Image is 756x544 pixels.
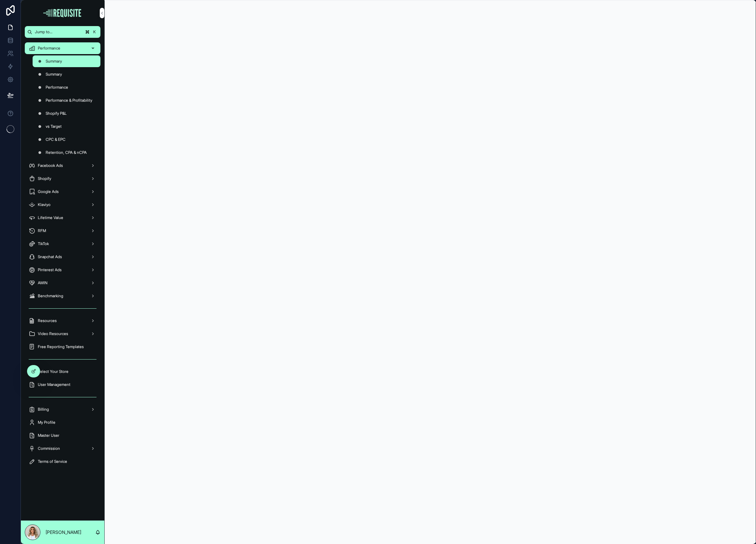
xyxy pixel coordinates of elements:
[25,42,100,54] a: Performance
[38,318,57,323] span: Resources
[25,199,100,211] a: Klaviyo
[21,38,104,476] div: scrollable content
[25,251,100,263] a: Snapchat Ads
[38,46,60,51] span: Performance
[33,81,100,93] a: Performance
[33,68,100,80] a: Summary
[38,176,51,181] span: Shopify
[38,293,63,299] span: Benchmarking
[38,215,63,220] span: Lifetime Value
[33,108,100,119] a: Shopify P&L
[38,382,70,387] span: User Management
[25,341,100,353] a: Free Reporting Templates
[25,366,100,377] a: Select Your Store
[25,264,100,276] a: Pinterest Ads
[25,212,100,224] a: Lifetime Value
[33,134,100,145] a: CPC & EPC
[33,147,100,158] a: Retention, CPA & nCPA
[46,111,67,116] span: Shopify P&L
[33,55,100,67] a: Summary
[46,124,62,129] span: vs Target
[38,267,62,272] span: Pinterest Ads
[25,290,100,302] a: Benchmarking
[35,29,82,35] span: Jump to...
[38,202,51,207] span: Klaviyo
[38,189,59,194] span: Google Ads
[38,241,49,246] span: TikTok
[25,404,100,415] a: Billing
[33,95,100,106] a: Performance & Profitability
[25,456,100,467] a: Terms of Service
[46,59,62,64] span: Summary
[25,430,100,441] a: Master User
[25,26,100,38] button: Jump to...K
[38,407,49,412] span: Billing
[46,529,81,536] p: [PERSON_NAME]
[25,186,100,198] a: Google Ads
[46,85,68,90] span: Performance
[25,173,100,184] a: Shopify
[46,137,66,142] span: CPC & EPC
[46,72,62,77] span: Summary
[25,443,100,454] a: Commission
[38,420,55,425] span: My Profile
[92,29,97,35] span: K
[38,163,63,168] span: Facebook Ads
[25,379,100,390] a: User Management
[25,417,100,428] a: My Profile
[25,328,100,340] a: Video Resources
[38,446,60,451] span: Commission
[25,160,100,171] a: Facebook Ads
[38,433,59,438] span: Master User
[38,344,84,349] span: Free Reporting Templates
[25,225,100,237] a: RFM
[46,98,92,103] span: Performance & Profitability
[25,277,100,289] a: AWIN
[46,150,87,155] span: Retention, CPA & nCPA
[38,331,68,336] span: Video Resources
[38,228,46,233] span: RFM
[38,369,68,374] span: Select Your Store
[38,280,48,286] span: AWIN
[38,254,62,259] span: Snapchat Ads
[38,459,67,464] span: Terms of Service
[33,121,100,132] a: vs Target
[25,315,100,327] a: Resources
[42,8,83,18] img: App logo
[25,238,100,250] a: TikTok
